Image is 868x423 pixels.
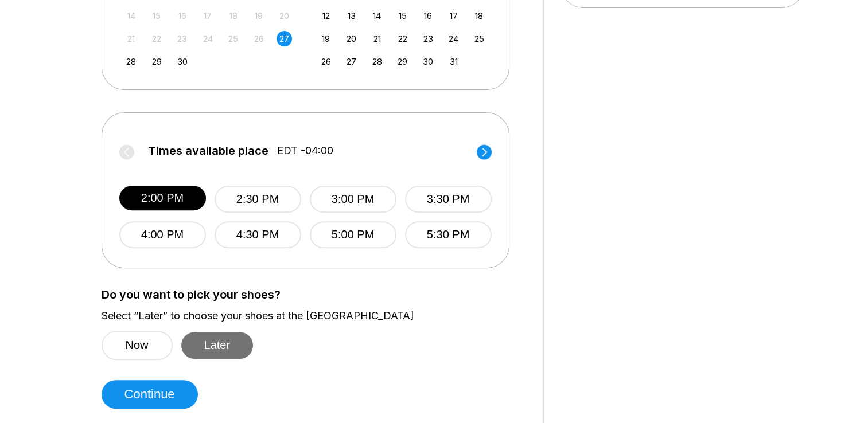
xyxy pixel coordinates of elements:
[318,31,334,46] div: Choose Sunday, October 19th, 2025
[369,31,385,46] div: Choose Tuesday, October 21st, 2025
[102,380,198,409] button: Continue
[181,332,254,359] button: Later
[310,186,396,213] button: 3:00 PM
[102,288,526,301] label: Do you want to pick your shoes?
[277,144,333,157] span: EDT -04:00
[215,221,301,248] button: 4:30 PM
[123,31,139,46] div: Not available Sunday, September 21st, 2025
[344,31,359,46] div: Choose Monday, October 20th, 2025
[149,31,165,46] div: Not available Monday, September 22nd, 2025
[421,31,436,46] div: Choose Thursday, October 23rd, 2025
[174,54,190,69] div: Choose Tuesday, September 30th, 2025
[446,54,461,69] div: Choose Friday, October 31st, 2025
[200,31,216,46] div: Not available Wednesday, September 24th, 2025
[123,54,139,69] div: Choose Sunday, September 28th, 2025
[369,54,385,69] div: Choose Tuesday, October 28th, 2025
[225,8,241,23] div: Not available Thursday, September 18th, 2025
[344,8,359,23] div: Choose Monday, October 13th, 2025
[174,8,190,23] div: Not available Tuesday, September 16th, 2025
[472,31,487,46] div: Choose Saturday, October 25th, 2025
[102,331,173,360] button: Now
[472,8,487,23] div: Choose Saturday, October 18th, 2025
[119,221,206,248] button: 4:00 PM
[215,186,301,213] button: 2:30 PM
[149,54,165,69] div: Choose Monday, September 29th, 2025
[310,221,396,248] button: 5:00 PM
[251,31,267,46] div: Not available Friday, September 26th, 2025
[405,186,492,213] button: 3:30 PM
[405,221,492,248] button: 5:30 PM
[277,8,292,23] div: Not available Saturday, September 20th, 2025
[344,54,359,69] div: Choose Monday, October 27th, 2025
[421,54,436,69] div: Choose Thursday, October 30th, 2025
[200,8,216,23] div: Not available Wednesday, September 17th, 2025
[395,31,410,46] div: Choose Wednesday, October 22nd, 2025
[421,8,436,23] div: Choose Thursday, October 16th, 2025
[446,8,461,23] div: Choose Friday, October 17th, 2025
[225,31,241,46] div: Not available Thursday, September 25th, 2025
[395,54,410,69] div: Choose Wednesday, October 29th, 2025
[318,54,334,69] div: Choose Sunday, October 26th, 2025
[277,31,292,46] div: Choose Saturday, September 27th, 2025
[149,8,165,23] div: Not available Monday, September 15th, 2025
[123,8,139,23] div: Not available Sunday, September 14th, 2025
[446,31,461,46] div: Choose Friday, October 24th, 2025
[102,310,526,322] label: Select “Later” to choose your shoes at the [GEOGRAPHIC_DATA]
[251,8,267,23] div: Not available Friday, September 19th, 2025
[119,186,206,210] button: 2:00 PM
[395,8,410,23] div: Choose Wednesday, October 15th, 2025
[369,8,385,23] div: Choose Tuesday, October 14th, 2025
[148,144,268,157] span: Times available place
[174,31,190,46] div: Not available Tuesday, September 23rd, 2025
[318,8,334,23] div: Choose Sunday, October 12th, 2025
